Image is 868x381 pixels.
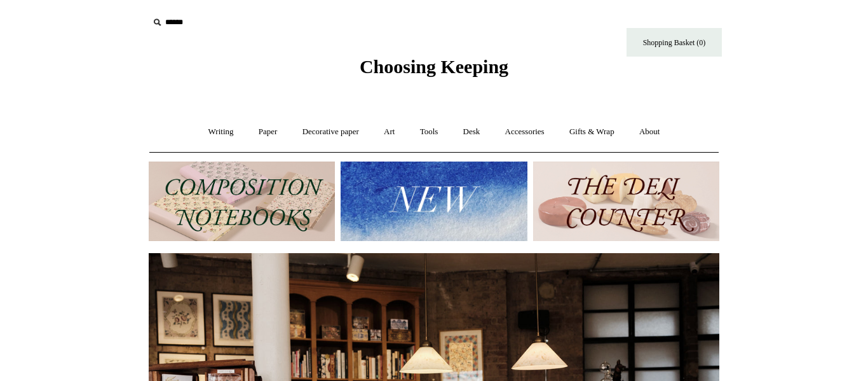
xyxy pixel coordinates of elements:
[627,28,722,57] a: Shopping Basket (0)
[372,115,406,149] a: Art
[452,115,492,149] a: Desk
[494,115,556,149] a: Accessories
[628,115,672,149] a: About
[360,56,508,77] span: Choosing Keeping
[247,115,289,149] a: Paper
[558,115,626,149] a: Gifts & Wrap
[409,115,450,149] a: Tools
[533,162,719,241] img: The Deli Counter
[341,162,527,241] img: New.jpg__PID:f73bdf93-380a-4a35-bcfe-7823039498e1
[360,66,508,75] a: Choosing Keeping
[197,115,245,149] a: Writing
[149,162,335,241] img: 202302 Composition ledgers.jpg__PID:69722ee6-fa44-49dd-a067-31375e5d54ec
[291,115,370,149] a: Decorative paper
